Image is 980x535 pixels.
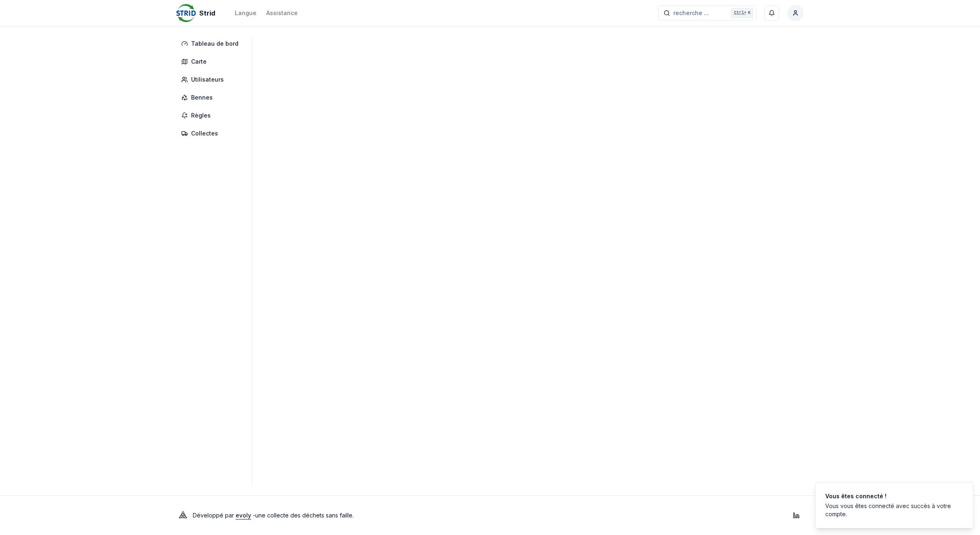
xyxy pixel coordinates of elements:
[191,129,218,138] span: Collectes
[176,126,247,141] a: Collectes
[176,36,247,51] a: Tableau de bord
[658,6,756,20] button: recherche ...Ctrl+K
[199,8,215,18] span: Strid
[191,93,213,102] span: Bennes
[825,502,960,518] div: Vous vous êtes connecté avec succès à votre compte.
[176,90,247,105] a: Bennes
[673,9,709,17] span: recherche ...
[235,8,256,18] button: Langue
[235,9,256,17] div: Langue
[825,492,960,500] div: Vous êtes connecté !
[191,75,224,84] span: Utilisateurs
[176,72,247,87] a: Utilisateurs
[176,8,218,18] a: Strid
[193,510,354,521] p: Développé par - une collecte des déchets sans faille .
[176,3,196,23] img: Strid Logo
[191,111,211,120] span: Règles
[191,40,238,48] span: Tableau de bord
[176,54,247,69] a: Carte
[176,108,247,123] a: Règles
[191,58,207,66] span: Carte
[266,8,298,18] a: Assistance
[236,512,251,519] a: evoly
[176,509,189,522] img: Evoly Logo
